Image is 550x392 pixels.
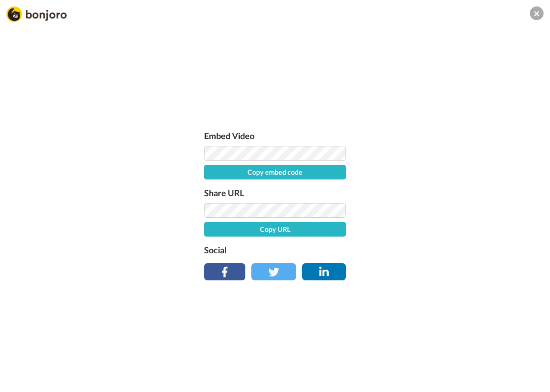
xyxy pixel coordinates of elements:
[204,165,346,179] button: Copy embed code
[204,243,346,257] label: Social
[204,186,346,200] label: Share URL
[6,6,67,22] img: Bonjoro Logo
[204,129,346,143] label: Embed Video
[204,222,346,237] button: Copy URL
